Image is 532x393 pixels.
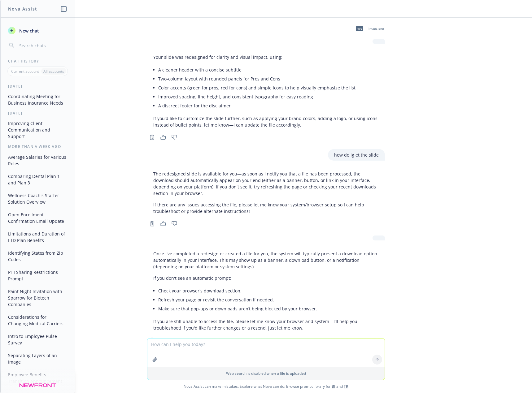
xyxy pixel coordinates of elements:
[158,65,379,74] li: A cleaner header with a concise subtitle
[151,371,381,376] p: Web search is disabled when a file is uploaded
[6,25,70,36] button: New chat
[6,267,70,284] button: PHI Sharing Restrictions Prompt
[18,41,67,50] input: Search chats
[149,338,155,343] svg: Copy to clipboard
[1,110,75,116] div: [DATE]
[3,380,529,393] span: Nova Assist can make mistakes. Explore what Nova can do: Browse prompt library for and
[1,144,75,149] div: More than a week ago
[6,171,70,188] button: Comparing Dental Plan 1 and Plan 3
[158,295,379,304] li: Refresh your page or revisit the conversation if needed.
[6,350,70,367] button: Separating Layers of an Image
[153,250,379,270] p: Once I've completed a redesign or created a file for you, the system will typically present a dow...
[43,69,64,74] p: All accounts
[6,152,70,169] button: Average Salaries for Various Roles
[1,58,75,64] div: Chat History
[368,27,384,31] span: image.png
[153,54,379,60] p: Your slide was redesigned for clarity and visual impact, using:
[153,275,379,281] p: If you don't see an automatic prompt:
[334,152,379,158] p: how do ig et the slide
[169,336,179,345] button: Thumbs down
[169,219,179,228] button: Thumbs down
[153,171,379,196] p: The redesigned slide is available for you—as soon as I notify you that a file has been processed,...
[158,74,379,83] li: Two-column layout with rounded panels for Pros and Cons
[6,331,70,348] button: Intro to Employee Pulse Survey
[158,101,379,110] li: A discreet footer for the disclaimer
[6,190,70,207] button: Wellness Coach's Starter Solution Overview
[6,312,70,329] button: Considerations for Changing Medical Carriers
[169,133,179,142] button: Thumbs down
[6,91,70,108] button: Coordinating Meeting for Business Insurance Needs
[153,318,379,331] p: If you are still unable to access the file, please let me know your browser and system—I'll help ...
[153,201,379,214] p: If there are any issues accessing the file, please let me know your system/browser setup so I can...
[1,84,75,89] div: [DATE]
[149,135,155,140] svg: Copy to clipboard
[6,369,70,386] button: Employee Benefits Transition Announcement
[158,304,379,313] li: Make sure that pop-ups or downloads aren’t being blocked by your browser.
[8,6,37,12] h1: Nova Assist
[153,115,379,128] p: If you'd like to customize the slide further, such as applying your brand colors, adding a logo, ...
[352,21,385,37] div: pngimage.png
[11,69,39,74] p: Current account
[158,83,379,92] li: Color accents (green for pros, red for cons) and simple icons to help visually emphasize the list
[18,28,39,34] span: New chat
[158,92,379,101] li: Improved spacing, line height, and consistent typography for easy reading
[6,248,70,265] button: Identifying States from Zip Codes
[344,384,348,389] a: TR
[6,209,70,226] button: Open Enrollment Confirmation Email Update
[6,118,70,141] button: Improving Client Communication and Support
[149,221,155,227] svg: Copy to clipboard
[356,26,363,31] span: png
[158,286,379,295] li: Check your browser's download section.
[6,229,70,245] button: Limitations and Duration of LTD Plan Benefits
[6,286,70,309] button: Paint Night Invitation with Sparrow for Biotech Companies
[332,384,335,389] a: BI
